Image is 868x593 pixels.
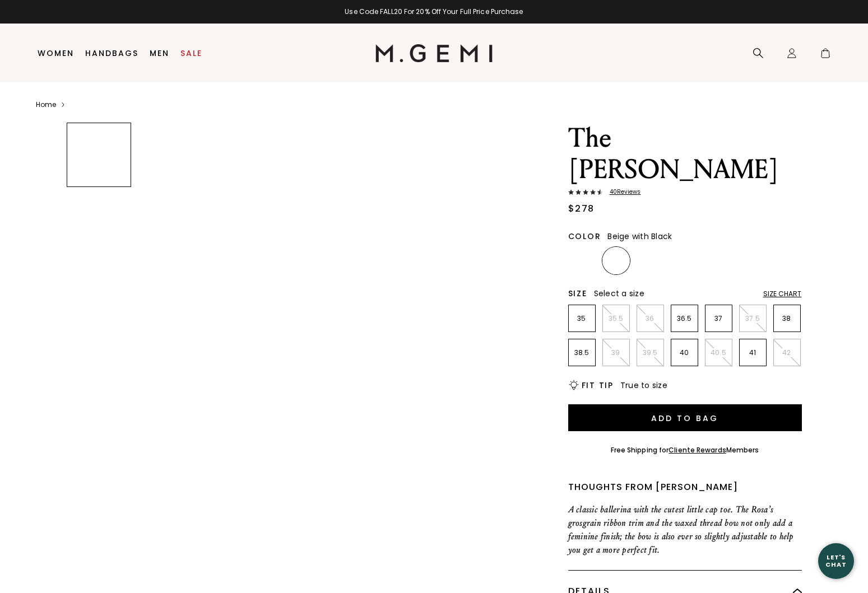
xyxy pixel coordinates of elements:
[138,123,551,535] img: The Rosa
[774,314,800,323] p: 38
[671,314,698,323] p: 36.5
[669,445,726,455] a: Cliente Rewards
[85,49,138,58] a: Handbags
[67,399,131,463] img: The Rosa
[568,123,802,185] h1: The [PERSON_NAME]
[740,314,766,323] p: 37.5
[603,314,629,323] p: 35.5
[637,348,663,357] p: 39.5
[638,248,663,273] img: Ecru with Black
[620,380,667,391] span: True to size
[604,248,629,273] img: Beige with Black
[603,189,641,195] span: 40 Review s
[705,314,732,323] p: 37
[67,192,131,255] img: The Rosa
[740,348,766,357] p: 41
[568,480,802,494] div: Thoughts from [PERSON_NAME]
[569,348,595,357] p: 38.5
[594,288,644,299] span: Select a size
[568,189,802,198] a: 40Reviews
[582,381,614,390] h2: Fit Tip
[36,100,56,109] a: Home
[568,289,587,298] h2: Size
[38,49,74,58] a: Women
[774,348,800,357] p: 42
[568,404,802,431] button: Add to Bag
[705,348,732,357] p: 40.5
[603,348,629,357] p: 39
[818,554,854,568] div: Let's Chat
[67,262,131,325] img: The Rosa
[67,469,131,532] img: The Rosa
[607,231,672,242] span: Beige with Black
[568,232,601,241] h2: Color
[150,49,169,58] a: Men
[67,330,131,394] img: The Rosa
[569,248,595,273] img: Black with Black
[568,504,794,555] span: A classic ballerina with the cutest little cap toe. The Rosa’s grosgrain ribbon trim and the waxe...
[637,314,663,323] p: 36
[375,44,493,62] img: M.Gemi
[180,49,202,58] a: Sale
[763,290,802,298] div: Size Chart
[568,202,595,216] div: $278
[672,248,697,273] img: Antique Gold with Black
[569,314,595,323] p: 35
[671,348,698,357] p: 40
[611,446,759,455] div: Free Shipping for Members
